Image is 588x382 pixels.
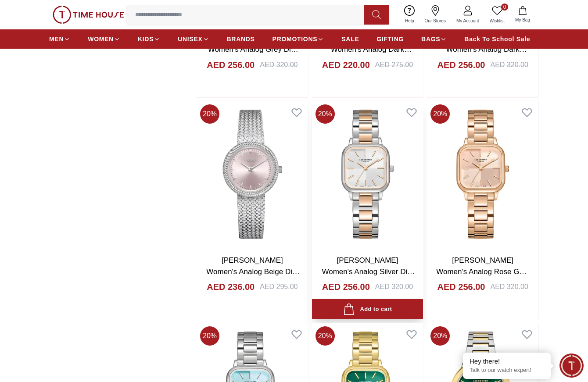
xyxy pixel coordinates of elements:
a: Back To School Sale [464,31,530,47]
span: UNISEX [178,35,202,43]
div: AED 320.00 [491,282,528,292]
span: Wishlist [486,18,508,24]
a: WOMEN [88,31,120,47]
img: Lee Cooper Women's Analog Silver Dial Watch - LC08134.530 [312,101,423,248]
span: Help [402,18,418,24]
a: BRANDS [227,31,255,47]
span: 0 [501,4,508,11]
div: AED 320.00 [260,60,298,70]
h4: AED 256.00 [207,59,255,71]
h4: AED 256.00 [437,59,485,71]
span: 20 % [316,326,335,346]
div: Add to cart [343,303,392,315]
span: Back To School Sale [464,35,530,43]
div: AED 275.00 [375,60,413,70]
a: [PERSON_NAME] Women's Analog Beige Dial Watch - LC08136.370 [206,256,300,287]
a: SALE [341,31,359,47]
span: My Bag [512,17,534,23]
a: GIFTING [376,31,404,47]
img: Lee Cooper Women's Analog Beige Dial Watch - LC08136.370 [197,101,308,248]
div: Hey there! [470,357,544,366]
span: My Account [453,18,483,24]
a: [PERSON_NAME] Women's Analog Grey Dial Watch - LC08195.560 [208,34,298,65]
span: 20 % [200,104,219,124]
span: Our Stores [421,18,449,24]
span: 20 % [200,326,219,346]
button: Add to cart [312,299,423,320]
a: UNISEX [178,31,209,47]
div: AED 295.00 [260,282,298,292]
a: Our Stores [419,4,451,26]
a: KIDS [138,31,160,47]
span: WOMEN [88,35,114,43]
button: My Bag [510,4,535,25]
p: Talk to our watch expert! [470,367,544,374]
h4: AED 220.00 [322,59,370,71]
span: 20 % [430,326,450,346]
span: KIDS [138,35,154,43]
a: 0Wishlist [484,4,510,26]
span: 20 % [316,104,335,124]
div: AED 320.00 [491,60,528,70]
div: AED 320.00 [375,282,413,292]
img: Lee Cooper Women's Analog Rose Gold Dial Watch - LC08134.410 [427,101,538,248]
h4: AED 256.00 [437,281,485,293]
a: [PERSON_NAME] Women's Analog Rose Gold Dial Watch - LC08134.410 [436,256,529,287]
a: MEN [49,31,70,47]
div: Chat Widget [559,353,584,378]
span: PROMOTIONS [272,35,318,43]
span: SALE [341,35,359,43]
a: BAGS [421,31,447,47]
h4: AED 236.00 [207,281,255,293]
h4: AED 256.00 [322,281,370,293]
a: PROMOTIONS [272,31,324,47]
span: 20 % [430,104,450,124]
span: MEN [49,35,64,43]
span: GIFTING [376,35,404,43]
span: BRANDS [227,35,255,43]
a: [PERSON_NAME] Women's Analog Silver Dial Watch - LC08134.530 [322,256,415,287]
a: Help [400,4,419,26]
span: BAGS [421,35,440,43]
img: ... [53,6,124,24]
